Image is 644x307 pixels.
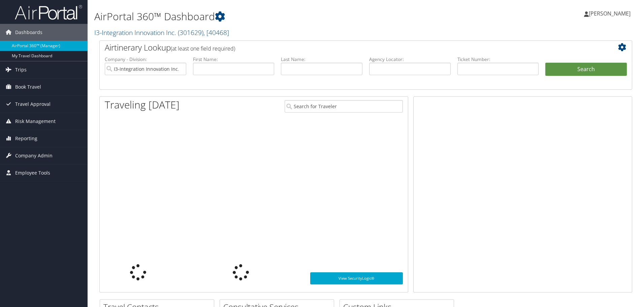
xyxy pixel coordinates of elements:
label: Last Name: [281,56,362,63]
span: [PERSON_NAME] [589,10,631,17]
button: Search [545,63,627,76]
span: ( 301629 ) [178,28,203,37]
span: Employee Tools [15,164,50,181]
img: airportal-logo.png [15,4,82,20]
a: View SecurityLogic® [310,272,403,284]
h2: Airtinerary Lookup [105,42,582,53]
span: Travel Approval [15,96,51,113]
span: Trips [15,61,27,78]
span: Reporting [15,130,37,147]
label: Company - Division: [105,56,186,63]
input: Search for Traveler [285,100,403,113]
h1: AirPortal 360™ Dashboard [94,9,456,24]
h1: Traveling [DATE] [105,98,180,112]
span: Dashboards [15,24,42,41]
a: [PERSON_NAME] [584,3,637,24]
span: Risk Management [15,113,56,130]
span: (at least one field required) [171,45,235,52]
label: Agency Locator: [369,56,451,63]
span: Company Admin [15,147,53,164]
a: I3-Integration Innovation Inc. [94,28,229,37]
label: First Name: [193,56,275,63]
span: , [ 40468 ] [203,28,229,37]
label: Ticket Number: [457,56,539,63]
span: Book Travel [15,79,41,95]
